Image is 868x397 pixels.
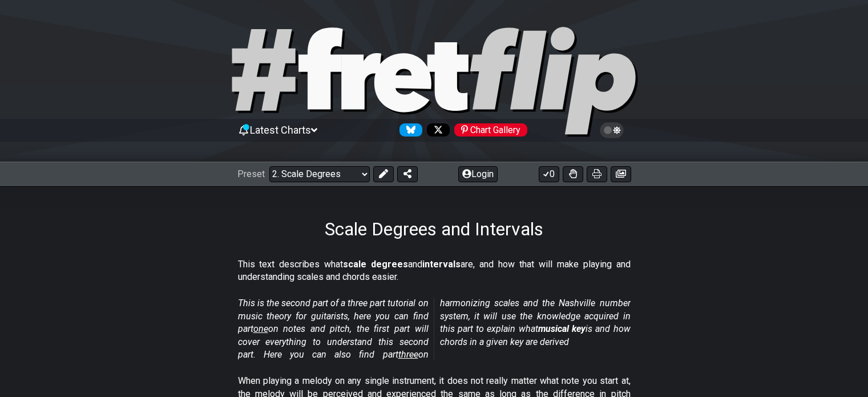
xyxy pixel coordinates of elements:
strong: intervals [422,259,461,270]
span: one [253,323,268,334]
strong: musical key [538,323,586,334]
button: 0 [539,166,559,182]
button: Share Preset [397,166,418,182]
em: This is the second part of a three part tutorial on music theory for guitarists, here you can fin... [238,298,631,360]
strong: scale degrees [343,259,408,270]
span: Latest Charts [250,124,311,136]
span: three [398,349,418,360]
a: Follow #fretflip at Bluesky [395,123,422,137]
button: Print [587,166,607,182]
h1: Scale Degrees and Intervals [325,218,543,240]
button: Toggle Dexterity for all fretkits [563,166,583,182]
button: Edit Preset [373,166,394,182]
button: Create image [611,166,631,182]
span: Preset [237,169,265,179]
p: This text describes what and are, and how that will make playing and understanding scales and cho... [238,258,631,284]
a: Follow #fretflip at X [422,123,450,137]
a: #fretflip at Pinterest [450,123,527,137]
div: Chart Gallery [454,123,527,137]
span: Toggle light / dark theme [605,125,619,135]
button: Login [458,166,498,182]
select: Preset [269,166,370,182]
